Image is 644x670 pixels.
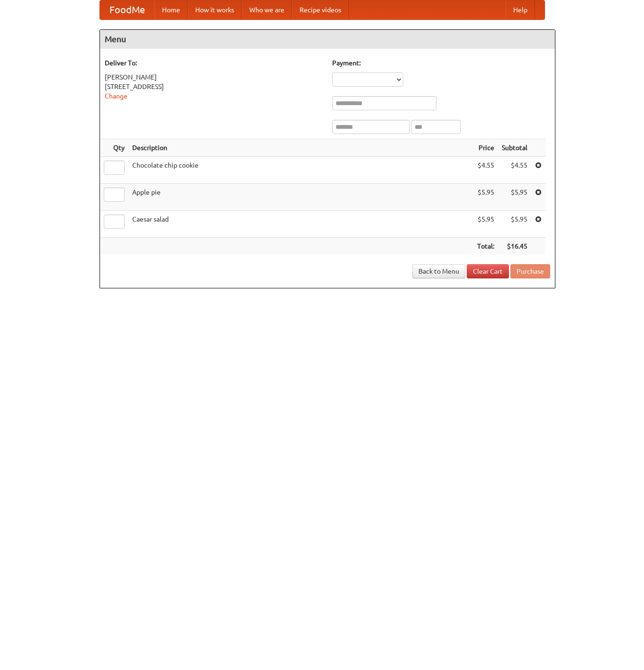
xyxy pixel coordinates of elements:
[188,0,242,19] a: How it works
[105,92,127,100] a: Change
[100,30,555,49] h4: Menu
[292,0,349,19] a: Recipe videos
[128,184,473,211] td: Apple pie
[498,238,531,255] th: $16.45
[105,72,323,82] div: [PERSON_NAME]
[498,139,531,157] th: Subtotal
[473,139,498,157] th: Price
[498,157,531,184] td: $4.55
[128,157,473,184] td: Chocolate chip cookie
[412,264,465,278] a: Back to Menu
[128,211,473,238] td: Caesar salad
[473,184,498,211] td: $5.95
[154,0,188,19] a: Home
[498,211,531,238] td: $5.95
[510,264,550,278] button: Purchase
[100,0,154,19] a: FoodMe
[100,139,128,157] th: Qty
[506,0,535,19] a: Help
[498,184,531,211] td: $5.95
[473,157,498,184] td: $4.55
[105,82,323,91] div: [STREET_ADDRESS]
[332,58,550,68] h5: Payment:
[242,0,292,19] a: Who we are
[467,264,509,278] a: Clear Cart
[105,58,323,68] h5: Deliver To:
[128,139,473,157] th: Description
[473,238,498,255] th: Total:
[473,211,498,238] td: $5.95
